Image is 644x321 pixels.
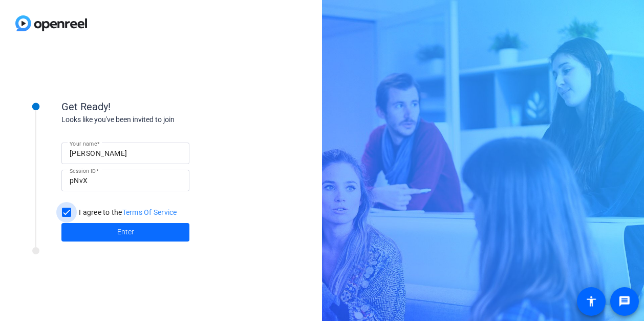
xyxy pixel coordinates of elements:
mat-icon: accessibility [585,295,597,308]
mat-label: Your name [70,141,97,147]
div: Get Ready! [61,99,266,114]
mat-label: Session ID [70,168,96,174]
mat-icon: message [618,295,631,308]
div: Looks like you've been invited to join [61,114,266,125]
label: I agree to the [77,207,177,217]
span: Enter [117,227,134,237]
a: Terms Of Service [122,208,177,216]
button: Enter [61,223,189,242]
